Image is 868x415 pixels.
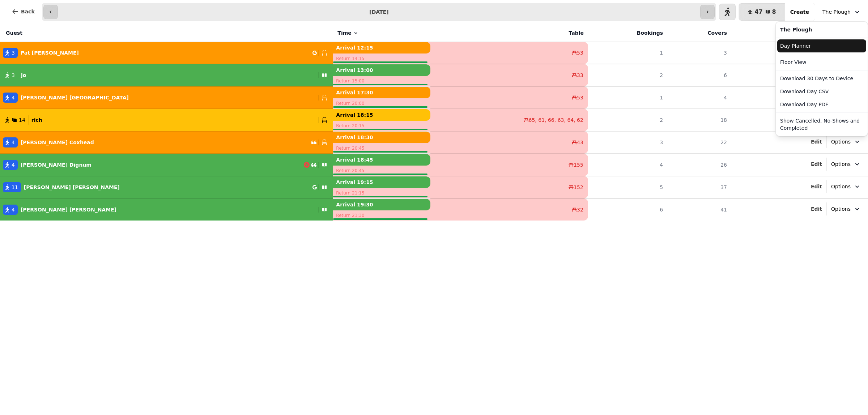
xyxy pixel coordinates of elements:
[818,5,865,18] button: The Plough
[777,39,866,52] a: Day Planner
[775,21,868,136] div: The Plough
[777,85,866,98] button: Download Day CSV
[822,8,851,16] span: The Plough
[777,98,866,111] button: Download Day PDF
[777,23,866,36] div: The Plough
[777,56,866,69] a: Floor View
[777,114,866,134] button: Show Cancelled, No-Shows and Completed
[777,72,866,85] button: Download 30 Days to Device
